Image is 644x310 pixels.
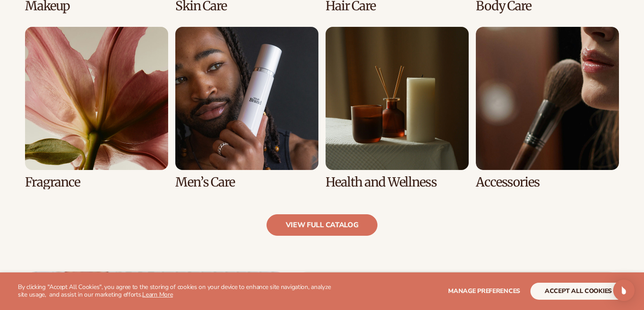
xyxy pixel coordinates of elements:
[613,280,635,301] div: Open Intercom Messenger
[18,284,336,299] p: By clicking "Accept All Cookies", you agree to the storing of cookies on your device to enhance s...
[530,283,626,300] button: accept all cookies
[25,27,168,189] div: 5 / 8
[175,27,318,189] div: 6 / 8
[142,290,173,299] a: Learn More
[448,283,520,300] button: Manage preferences
[267,214,378,236] a: view full catalog
[448,287,520,295] span: Manage preferences
[326,27,469,189] div: 7 / 8
[476,27,619,189] div: 8 / 8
